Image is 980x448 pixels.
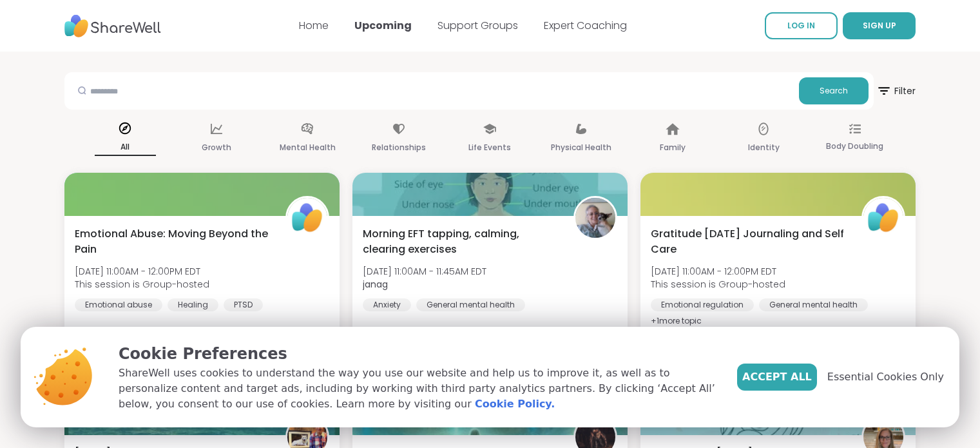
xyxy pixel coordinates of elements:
span: Morning EFT tapping, calming, clearing exercises [363,226,559,257]
p: Body Doubling [826,139,883,154]
img: ShareWell [863,198,903,238]
span: [DATE] 11:00AM - 11:45AM EDT [363,265,486,278]
a: Home [299,18,329,33]
img: janag [575,198,615,238]
span: This session is Group-hosted [75,278,209,291]
span: LOG IN [787,20,815,31]
button: Filter [876,72,916,110]
p: Mental Health [280,140,336,155]
p: Growth [202,140,231,155]
button: Search [799,77,869,104]
img: ShareWell Nav Logo [64,8,161,44]
a: Upcoming [354,18,412,33]
button: Accept All [737,364,817,391]
div: General mental health [759,298,868,311]
p: Physical Health [551,140,611,155]
span: Essential Cookies Only [827,369,944,385]
span: Accept All [742,369,812,385]
a: Support Groups [437,18,518,33]
span: Filter [876,75,916,106]
p: Relationships [372,140,426,155]
a: Expert Coaching [544,18,627,33]
div: Emotional regulation [651,298,754,311]
button: SIGN UP [843,12,916,39]
p: Life Events [468,140,511,155]
p: Cookie Preferences [119,342,716,365]
b: janag [363,278,388,291]
span: [DATE] 11:00AM - 12:00PM EDT [75,265,209,278]
span: Search [820,85,848,97]
a: Cookie Policy. [475,396,555,412]
div: Healing [168,298,218,311]
p: Identity [748,140,780,155]
img: ShareWell [287,198,327,238]
p: ShareWell uses cookies to understand the way you use our website and help us to improve it, as we... [119,365,716,412]
span: Gratitude [DATE] Journaling and Self Care [651,226,847,257]
span: This session is Group-hosted [651,278,785,291]
div: General mental health [416,298,525,311]
div: Anxiety [363,298,411,311]
p: Family [660,140,686,155]
a: LOG IN [765,12,838,39]
span: [DATE] 11:00AM - 12:00PM EDT [651,265,785,278]
div: PTSD [224,298,263,311]
span: Emotional Abuse: Moving Beyond the Pain [75,226,271,257]
p: All [95,139,156,156]
div: Emotional abuse [75,298,162,311]
span: SIGN UP [863,20,896,31]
